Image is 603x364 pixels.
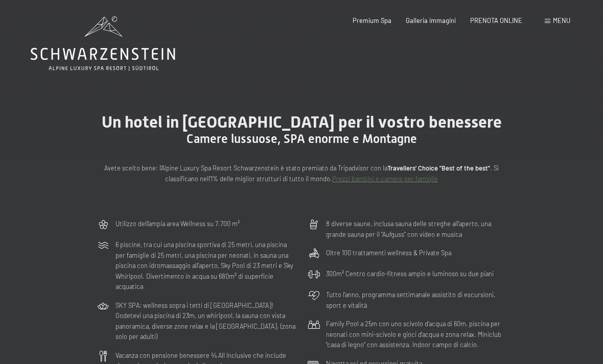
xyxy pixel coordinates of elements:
[326,319,506,350] p: Family Pool a 25m con uno scivolo d'acqua di 60m, piscina per neonati con mini-scivolo e gioci d'...
[187,132,417,146] span: Camere lussuose, SPA enorme e Montagne
[102,112,502,132] span: Un hotel in [GEOGRAPHIC_DATA] per il vostro benessere
[115,300,295,342] p: SKY SPA: wellness sopra i tetti di [GEOGRAPHIC_DATA]! Godetevi una piscina di 23m, un whirlpool, ...
[387,164,490,172] strong: Travellers' Choice "Best of the best"
[326,219,506,239] p: 8 diverse saune, inclusa sauna delle streghe all’aperto, una grande sauna per il "Aufguss" con vi...
[115,239,295,292] p: 6 piscine, tra cui una piscina sportiva di 25 metri, una piscina per famiglie di 25 metri, una pi...
[326,248,451,258] p: Oltre 100 trattamenti wellness & Private Spa
[470,16,522,25] a: PRENOTA ONLINE
[406,16,456,25] a: Galleria immagini
[115,219,240,229] p: Utilizzo dell‘ampia area Wellness su 7.700 m²
[332,175,438,183] a: Prezzi bambini e camere per famiglie
[326,289,506,310] p: Tutto l’anno, programma settimanale assistito di escursioni, sport e vitalità
[97,163,506,184] p: Avete scelto bene: l’Alpine Luxury Spa Resort Schwarzenstein è stato premiato da Tripadvisor con ...
[353,16,391,25] a: Premium Spa
[326,269,494,279] p: 300m² Centro cardio-fitness ampio e luminoso su due piani
[553,16,570,25] span: Menu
